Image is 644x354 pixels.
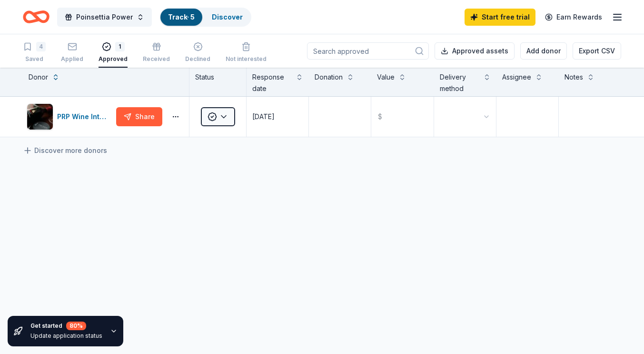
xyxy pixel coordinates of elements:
[27,104,53,130] img: Image for PRP Wine International
[76,11,133,23] span: Poinsettia Power
[440,71,479,94] div: Delivery method
[30,322,102,330] div: Get started
[185,55,210,63] div: Declined
[30,332,102,340] div: Update application status
[23,6,50,28] a: Home
[168,13,195,21] a: Track· 5
[143,38,170,68] button: Received
[465,9,535,26] a: Start free trial
[29,71,48,83] div: Donor
[307,42,429,60] input: Search approved
[115,42,125,51] div: 1
[36,42,46,51] div: 4
[315,71,343,83] div: Donation
[99,55,128,63] div: Approved
[247,97,308,137] button: [DATE]
[189,68,247,96] div: Status
[226,55,267,63] div: Not interested
[226,38,267,68] button: Not interested
[27,103,112,130] button: Image for PRP Wine InternationalPRP Wine International
[502,71,531,83] div: Assignee
[99,38,128,68] button: 1Approved
[377,71,395,83] div: Value
[565,71,583,83] div: Notes
[61,55,83,63] div: Applied
[57,8,152,27] button: Poinsettia Power
[23,38,46,68] button: 4Saved
[23,55,46,63] div: Saved
[212,13,243,21] a: Discover
[116,107,162,126] button: Share
[66,322,86,330] div: 80 %
[57,111,112,122] div: PRP Wine International
[435,42,515,60] button: Approved assets
[252,71,292,94] div: Response date
[539,9,608,26] a: Earn Rewards
[159,8,251,27] button: Track· 5Discover
[185,38,210,68] button: Declined
[61,38,83,68] button: Applied
[573,42,621,60] button: Export CSV
[23,145,107,156] a: Discover more donors
[252,111,275,122] div: [DATE]
[520,42,567,60] button: Add donor
[143,55,170,63] div: Received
